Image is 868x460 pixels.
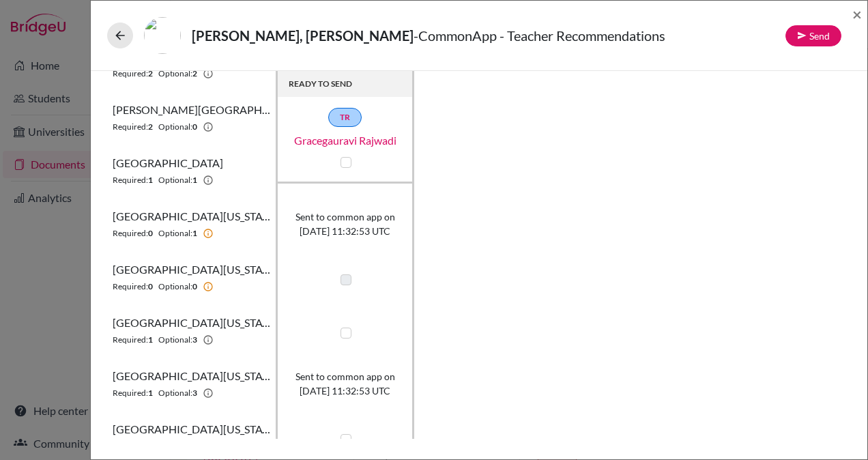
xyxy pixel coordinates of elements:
[158,334,192,346] span: Optional:
[113,261,270,278] span: [GEOGRAPHIC_DATA][US_STATE]
[414,27,665,44] span: - CommonApp - Teacher Recommendations
[158,68,192,80] span: Optional:
[192,121,197,133] b: 0
[278,71,414,97] th: READY TO SEND
[113,387,148,399] span: Required:
[852,4,862,24] span: ×
[113,102,270,118] span: [PERSON_NAME][GEOGRAPHIC_DATA][PERSON_NAME]
[328,108,362,127] a: TR
[192,174,197,186] b: 1
[113,368,270,384] span: [GEOGRAPHIC_DATA][US_STATE]
[113,174,148,186] span: Required:
[113,315,270,331] span: [GEOGRAPHIC_DATA][US_STATE], [GEOGRAPHIC_DATA]
[113,227,148,240] span: Required:
[148,387,153,399] b: 1
[113,68,148,80] span: Required:
[785,25,841,46] button: Send
[158,121,192,133] span: Optional:
[113,121,148,133] span: Required:
[277,132,414,149] a: Gracegauravi Rajwadi
[158,281,192,293] span: Optional:
[158,227,192,240] span: Optional:
[192,334,197,346] b: 3
[158,387,192,399] span: Optional:
[113,208,270,225] span: [GEOGRAPHIC_DATA][US_STATE]
[148,121,153,133] b: 2
[192,68,197,80] b: 2
[192,27,414,44] strong: [PERSON_NAME], [PERSON_NAME]
[148,68,153,80] b: 2
[295,210,395,238] span: Sent to common app on [DATE] 11:32:53 UTC
[113,281,148,293] span: Required:
[852,6,862,23] button: Close
[158,174,192,186] span: Optional:
[192,387,197,399] b: 3
[192,227,197,240] b: 1
[148,281,153,293] b: 0
[113,155,223,171] span: [GEOGRAPHIC_DATA]
[113,334,148,346] span: Required:
[295,369,395,398] span: Sent to common app on [DATE] 11:32:53 UTC
[148,227,153,240] b: 0
[148,334,153,346] b: 1
[148,174,153,186] b: 1
[113,421,270,437] span: [GEOGRAPHIC_DATA][US_STATE]
[192,281,197,293] b: 0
